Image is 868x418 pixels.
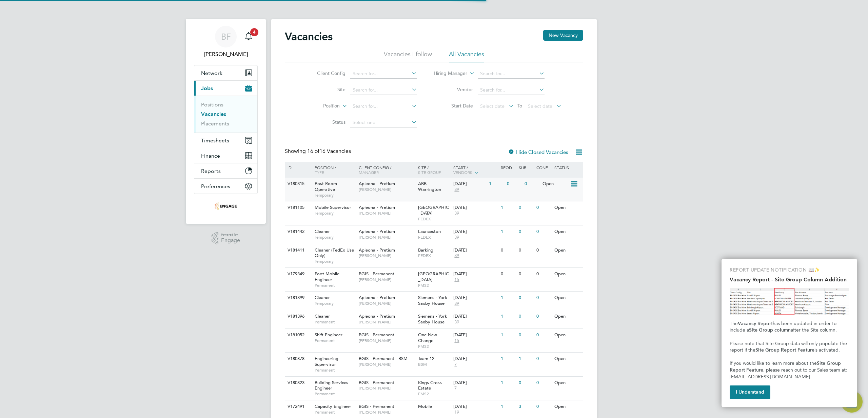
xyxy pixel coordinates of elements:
[499,377,517,389] div: 1
[359,277,415,282] span: [PERSON_NAME]
[201,120,229,127] a: Placements
[315,338,355,343] span: Permanent
[418,235,450,240] span: FEDEX
[359,187,415,192] span: [PERSON_NAME]
[350,85,417,95] input: Search for...
[535,353,552,365] div: 0
[434,86,473,93] label: Vendor
[315,313,330,319] span: Cleaner
[418,332,437,343] span: One New Change
[553,329,582,341] div: Open
[449,50,484,62] li: All Vacancies
[350,118,417,127] input: Select one
[418,344,450,349] span: FMS2
[505,178,523,190] div: 0
[359,362,415,367] span: [PERSON_NAME]
[350,102,417,111] input: Search for...
[543,30,583,41] button: New Vacancy
[350,69,417,79] input: Search for...
[499,353,517,365] div: 1
[418,380,442,391] span: Kings Cross Estate
[499,329,517,341] div: 1
[499,310,517,323] div: 1
[730,321,838,333] span: has been updated in order to include a
[418,181,441,192] span: ABB Warrington
[453,338,460,344] span: 15
[535,377,552,389] div: 0
[499,225,517,238] div: 1
[201,168,221,174] span: Reports
[730,367,848,380] span: , please reach out to our Sales team at: [EMAIL_ADDRESS][DOMAIN_NAME]
[541,178,570,190] div: Open
[453,277,460,283] span: 15
[434,103,473,109] label: Start Date
[553,377,582,389] div: Open
[221,32,231,41] span: BF
[315,301,355,306] span: Temporary
[453,211,460,216] span: 39
[517,329,535,341] div: 0
[749,327,791,333] strong: Site Group column
[315,247,354,259] span: Cleaner (FedEx Use Only)
[535,292,552,304] div: 0
[453,380,497,386] div: [DATE]
[286,400,310,413] div: V172491
[523,178,540,190] div: 0
[517,244,535,257] div: 0
[730,360,817,366] span: If you would like to learn more about the
[315,319,355,325] span: Permanent
[730,276,849,283] h2: Vacancy Report - Site Group Column Addition
[307,86,346,93] label: Site
[418,170,441,175] span: Site Group
[453,362,458,367] span: 7
[791,327,837,333] span: after the Site column.
[553,353,582,365] div: Open
[487,178,505,190] div: 1
[428,70,467,77] label: Hiring Manager
[286,178,310,190] div: V180315
[730,288,849,315] img: Site Group Column in Vacancy Report
[286,310,310,323] div: V181396
[359,319,415,325] span: [PERSON_NAME]
[307,119,346,125] label: Status
[286,162,310,173] div: ID
[553,225,582,238] div: Open
[499,292,517,304] div: 1
[186,19,266,224] nav: Main navigation
[499,201,517,214] div: 1
[453,271,497,277] div: [DATE]
[359,295,395,300] span: Apleona - Pretium
[286,244,310,257] div: V181411
[553,244,582,257] div: Open
[722,259,857,407] div: Vacancy Report - Site Group Column Addition
[359,170,379,175] span: Manager
[359,181,395,186] span: Apleona - Pretium
[359,247,395,253] span: Apleona - Pretium
[730,267,849,274] p: REPORT UPDATE NOTIFICATION 📖✨
[499,400,517,413] div: 1
[201,183,230,190] span: Preferences
[478,69,545,79] input: Search for...
[535,400,552,413] div: 0
[453,205,497,211] div: [DATE]
[359,338,415,343] span: [PERSON_NAME]
[315,356,338,367] span: Engineering Supervisor
[418,313,447,325] span: Siemens - York Saxby House
[201,137,229,144] span: Timesheets
[194,201,258,212] a: Go to home page
[418,216,450,222] span: FEDEX
[286,353,310,365] div: V180878
[315,283,355,288] span: Permanent
[499,268,517,280] div: 0
[453,235,460,240] span: 39
[418,204,449,216] span: [GEOGRAPHIC_DATA]
[499,244,517,257] div: 0
[359,271,394,277] span: BGIS - Permanent
[453,319,460,325] span: 39
[478,85,545,95] input: Search for...
[517,400,535,413] div: 3
[418,362,450,367] span: BSM
[418,295,447,306] span: Siemens - York Saxby House
[286,225,310,238] div: V181442
[416,162,452,178] div: Site /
